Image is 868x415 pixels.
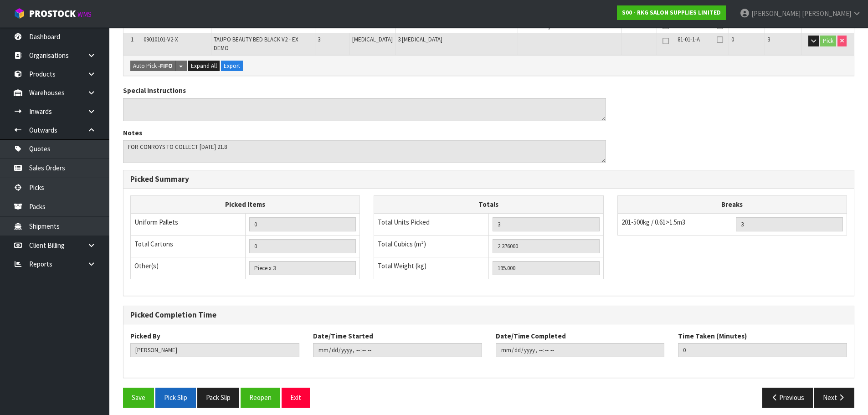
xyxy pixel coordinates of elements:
[374,257,489,279] td: Total Weight (kg)
[352,36,393,43] span: [MEDICAL_DATA]
[14,8,25,19] img: cube-alt.png
[130,311,847,319] h3: Picked Completion Time
[29,8,76,20] span: ProStock
[221,61,243,72] button: Export
[131,257,246,279] td: Other(s)
[814,388,854,407] button: Next
[77,10,92,19] small: WMS
[767,36,770,43] span: 3
[374,213,489,236] td: Total Units Picked
[678,36,700,43] span: 81-01-1-A
[188,61,220,72] button: Expand All
[131,36,134,43] span: 1
[496,331,566,341] label: Date/Time Completed
[820,36,836,46] button: Pick
[123,86,186,95] label: Special Instructions
[155,388,196,407] button: Pick Slip
[130,331,160,341] label: Picked By
[249,217,356,231] input: UNIFORM P LINES
[617,195,847,213] th: Breaks
[374,236,489,257] td: Total Cubics (m³)
[131,236,246,257] td: Total Cartons
[678,343,847,357] input: Time Taken
[249,239,356,253] input: OUTERS TOTAL = CTN
[374,195,603,213] th: Totals
[731,36,734,43] span: 0
[318,36,320,43] span: 3
[131,195,360,213] th: Picked Items
[751,9,801,18] span: [PERSON_NAME]
[130,175,847,184] h3: Picked Summary
[241,388,280,407] button: Reopen
[762,388,813,407] button: Previous
[617,5,726,20] a: S00 - RKG SALON SUPPLIES LIMITED
[282,388,310,407] button: Exit
[123,128,142,138] label: Notes
[398,36,442,43] span: 3 [MEDICAL_DATA]
[144,36,178,43] span: 09010101-V2-X
[678,331,747,341] label: Time Taken (Minutes)
[130,343,299,357] input: Picked By
[621,218,685,226] span: 201-500kg / 0.61>1.5m3
[197,388,239,407] button: Pack Slip
[130,61,175,72] button: Auto Pick -FIFO
[313,331,373,341] label: Date/Time Started
[123,388,154,407] button: Save
[622,9,721,16] strong: S00 - RKG SALON SUPPLIES LIMITED
[191,62,217,70] span: Expand All
[802,9,851,18] span: [PERSON_NAME]
[131,213,246,236] td: Uniform Pallets
[160,62,173,70] strong: FIFO
[214,36,298,51] span: TAUPO BEAUTY BED BLACK V2 - EX DEMO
